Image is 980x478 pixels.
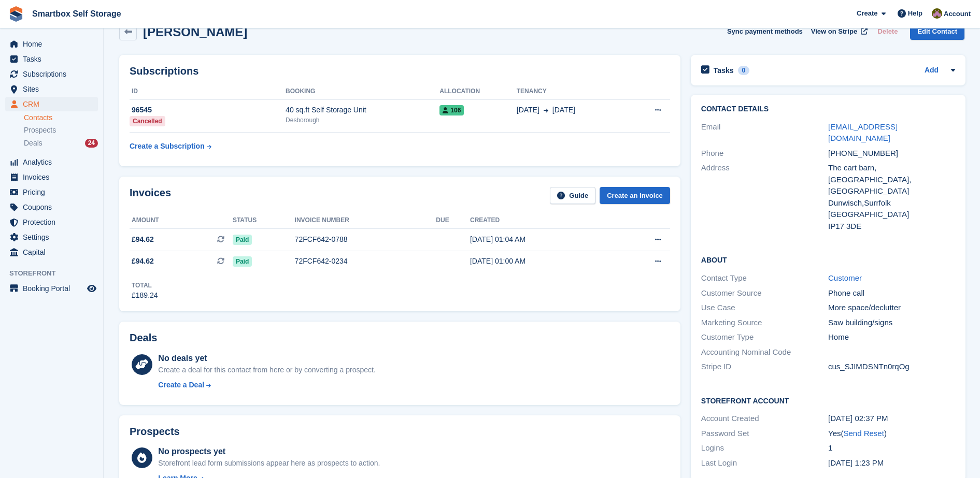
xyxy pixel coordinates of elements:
h2: About [701,254,955,265]
div: Last Login [701,457,828,469]
div: 24 [85,139,98,148]
div: Address [701,162,828,232]
a: menu [5,245,98,259]
a: menu [5,230,98,244]
div: Create a deal for this contact from here or by converting a prospect. [158,365,375,375]
div: 0 [738,66,750,75]
span: Pricing [23,185,85,199]
a: Preview store [86,282,98,295]
a: Create a Deal [158,380,375,390]
a: Deals 24 [24,138,98,149]
img: Kayleigh Devlin [932,8,942,19]
span: £94.62 [132,256,154,267]
div: The cart barn, [GEOGRAPHIC_DATA], [GEOGRAPHIC_DATA] [828,162,955,197]
span: View on Stripe [811,26,857,37]
a: Create an Invoice [600,187,670,204]
div: Create a Subscription [130,141,205,152]
a: menu [5,52,98,66]
th: Allocation [439,83,516,100]
div: 40 sq.ft Self Storage Unit [286,105,439,115]
div: Customer Type [701,331,828,343]
th: ID [130,83,286,100]
h2: Invoices [130,187,171,204]
div: Yes [828,428,955,440]
div: Total [132,281,158,290]
th: Amount [130,212,233,229]
a: Contacts [24,113,98,123]
a: menu [5,185,98,199]
div: Logins [701,442,828,454]
span: Analytics [23,155,85,169]
div: Email [701,121,828,144]
span: Booking Portal [23,281,85,296]
div: Marketing Source [701,317,828,329]
span: Home [23,37,85,51]
div: Accounting Nominal Code [701,346,828,358]
span: Subscriptions [23,67,85,81]
div: 1 [828,442,955,454]
a: Guide [550,187,595,204]
div: [PHONE_NUMBER] [828,148,955,160]
span: Capital [23,245,85,259]
button: Sync payment methods [727,23,803,40]
div: Phone call [828,287,955,299]
div: Dunwisch,Surrfolk [828,197,955,209]
a: menu [5,281,98,296]
div: Password Set [701,428,828,440]
h2: Storefront Account [701,395,955,405]
h2: Contact Details [701,105,955,113]
span: Settings [23,230,85,244]
div: Cancelled [130,116,165,126]
a: menu [5,97,98,111]
div: Phone [701,148,828,160]
img: stora-icon-8386f47178a22dfd0bd8f6a31ec36ba5ce8667c1dd55bd0f319d3a0aa187defe.svg [8,6,24,22]
a: Send Reset [843,429,884,438]
span: Deals [24,138,42,148]
th: Invoice number [295,212,436,229]
span: Prospects [24,125,56,135]
th: Tenancy [517,83,629,100]
div: Account Created [701,413,828,425]
span: Protection [23,215,85,229]
th: Status [233,212,295,229]
div: Stripe ID [701,361,828,373]
th: Created [470,212,614,229]
h2: Tasks [714,66,734,75]
span: ( ) [841,429,886,438]
a: menu [5,82,98,96]
div: Storefront lead form submissions appear here as prospects to action. [158,458,380,469]
span: [DATE] [517,105,539,115]
div: More space/declutter [828,302,955,314]
span: £94.62 [132,234,154,245]
div: [DATE] 02:37 PM [828,413,955,425]
a: [EMAIL_ADDRESS][DOMAIN_NAME] [828,122,898,143]
a: Customer [828,273,862,282]
span: 106 [439,105,464,115]
div: [DATE] 01:00 AM [470,256,614,267]
span: CRM [23,97,85,111]
a: menu [5,170,98,184]
span: Invoices [23,170,85,184]
div: Desborough [286,115,439,125]
h2: Subscriptions [130,65,670,77]
span: Sites [23,82,85,96]
time: 2025-05-20 12:23:06 UTC [828,458,884,467]
div: [GEOGRAPHIC_DATA] [828,209,955,221]
div: £189.24 [132,290,158,301]
span: Storefront [9,268,103,279]
span: Create [857,8,877,19]
span: Paid [233,235,252,245]
div: IP17 3DE [828,221,955,233]
div: Create a Deal [158,380,204,390]
span: [DATE] [552,105,575,115]
div: Home [828,331,955,343]
h2: Deals [130,332,157,344]
div: Saw building/signs [828,317,955,329]
a: menu [5,67,98,81]
h2: [PERSON_NAME] [143,25,247,39]
div: 72FCF642-0788 [295,234,436,245]
span: Help [908,8,922,19]
a: menu [5,155,98,169]
button: Delete [873,23,902,40]
span: Coupons [23,200,85,214]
